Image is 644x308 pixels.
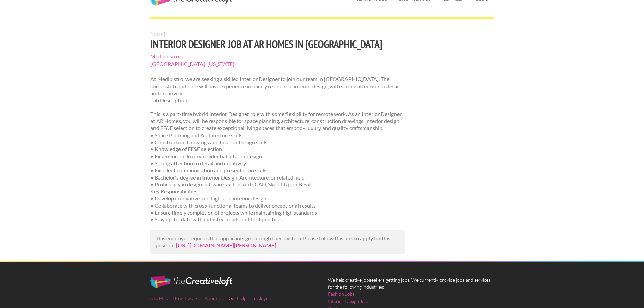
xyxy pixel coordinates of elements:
[156,235,400,249] p: This employer requires that applicants go through their system. Please follow this link to apply ...
[251,295,272,301] a: Employers
[150,276,232,288] img: The Creative Loft
[150,76,405,104] p: At Medibistro, we are seeking a skilled Interior Designer to join our team in [GEOGRAPHIC_DATA]. ...
[150,38,405,50] h1: Interior Designer Job at AR Homes in [GEOGRAPHIC_DATA]
[205,295,224,301] a: About Us
[328,290,355,298] a: Fashion Jobs
[176,242,276,248] a: [URL][DOMAIN_NAME][PERSON_NAME]
[173,295,200,301] a: How it works
[150,60,405,68] span: [GEOGRAPHIC_DATA], [US_STATE]
[150,111,405,223] p: This is a part-time hybrid Interior Designer role with some flexibility for remote work. As an In...
[150,295,168,301] a: Site Map
[229,295,246,301] a: Get Help
[328,298,369,305] a: Interior Design Jobs
[150,31,165,37] span: [DATE]
[150,53,405,60] span: Mediabistro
